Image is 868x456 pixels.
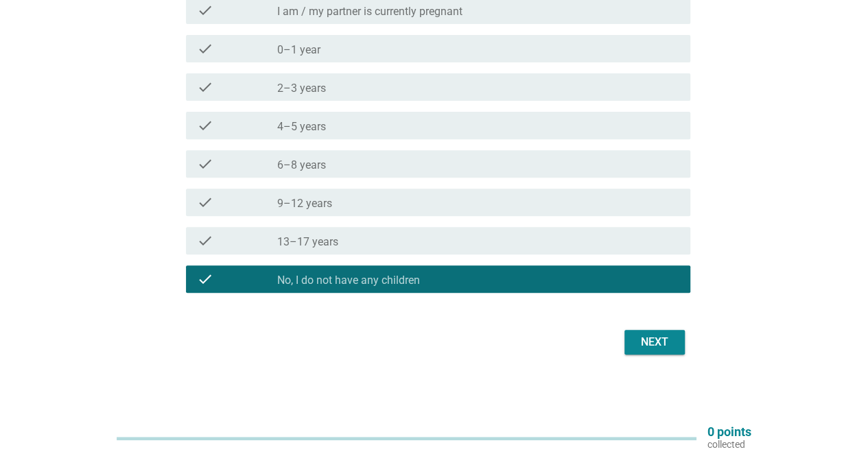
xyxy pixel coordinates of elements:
i: check [197,117,213,134]
label: 0–1 year [277,43,320,57]
i: check [197,271,213,287]
i: check [197,232,213,249]
p: collected [707,438,751,451]
label: No, I do not have any children [277,274,420,287]
div: Next [635,334,674,350]
i: check [197,2,213,19]
i: check [197,40,213,57]
label: 13–17 years [277,235,338,249]
i: check [197,194,213,211]
i: check [197,79,213,95]
p: 0 points [707,426,751,438]
label: I am / my partner is currently pregnant [277,5,462,19]
button: Next [624,330,685,355]
i: check [197,156,213,172]
label: 9–12 years [277,197,332,211]
label: 2–3 years [277,82,326,95]
label: 4–5 years [277,120,326,134]
label: 6–8 years [277,158,326,172]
